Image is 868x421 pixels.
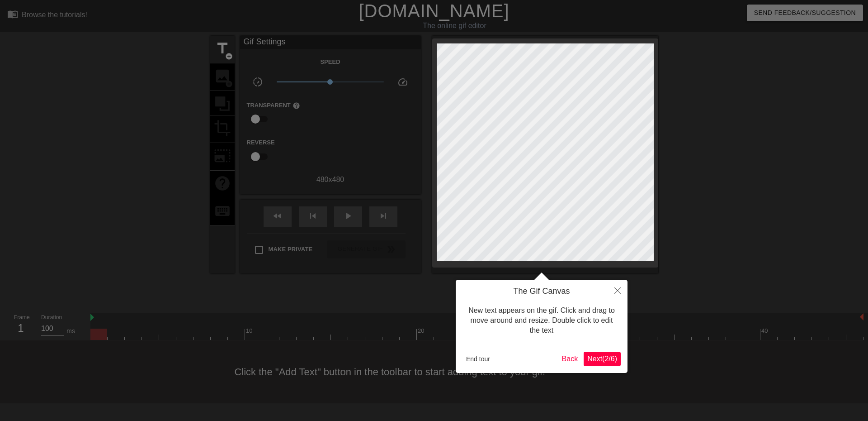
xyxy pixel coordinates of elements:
[462,297,621,345] div: New text appears on the gif. Click and drag to move around and resize. Double click to edit the text
[462,352,494,366] button: End tour
[558,352,582,366] button: Back
[584,352,621,366] button: Next
[587,355,617,363] span: Next ( 2 / 6 )
[462,287,621,297] h4: The Gif Canvas
[608,280,627,301] button: Close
